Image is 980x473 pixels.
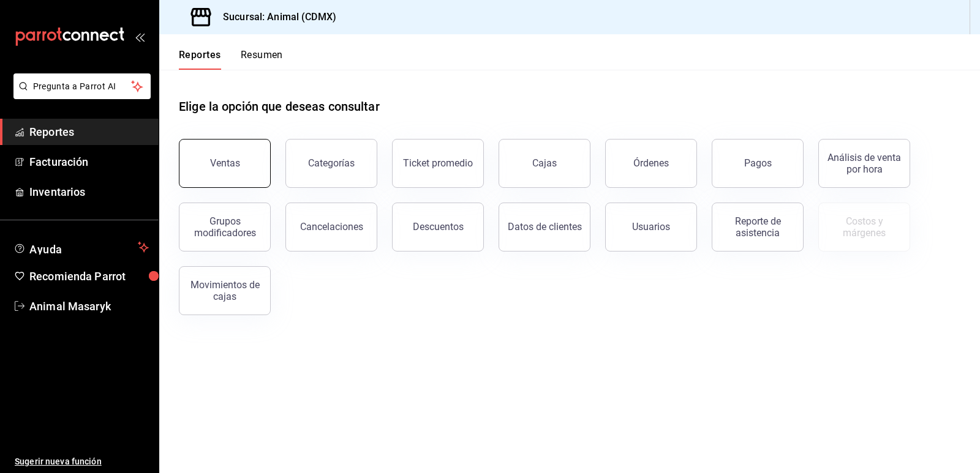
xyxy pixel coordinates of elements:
button: Análisis de venta por hora [818,139,910,188]
button: open_drawer_menu [135,32,145,42]
span: Reportes [29,124,149,140]
button: Órdenes [605,139,697,188]
div: navigation tabs [179,49,283,70]
button: Reportes [179,49,221,70]
div: Ticket promedio [403,157,473,169]
button: Ventas [179,139,271,188]
button: Contrata inventarios para ver este reporte [818,203,910,251]
span: Sugerir nueva función [15,455,149,468]
span: Ayuda [29,240,133,255]
span: Pregunta a Parrot AI [33,80,132,93]
button: Cancelaciones [285,203,377,251]
span: Animal Masaryk [29,298,149,315]
button: Descuentos [392,203,484,251]
div: Grupos modificadores [187,215,263,239]
div: Órdenes [633,157,669,169]
h3: Sucursal: Animal (CDMX) [213,10,336,24]
button: Movimientos de cajas [179,266,271,315]
div: Análisis de venta por hora [826,152,902,175]
button: Pregunta a Parrot AI [13,73,151,99]
div: Cajas [532,157,557,169]
a: Pregunta a Parrot AI [9,89,151,102]
button: Resumen [241,49,283,70]
h1: Elige la opción que deseas consultar [179,97,380,116]
div: Datos de clientes [508,221,582,233]
button: Cajas [499,139,590,188]
span: Facturación [29,154,149,170]
div: Pagos [744,157,772,169]
button: Pagos [712,139,804,188]
div: Reporte de asistencia [720,215,796,239]
div: Cancelaciones [300,221,363,233]
button: Usuarios [605,203,697,251]
span: Recomienda Parrot [29,268,149,285]
div: Categorías [308,157,355,169]
div: Movimientos de cajas [187,279,263,302]
div: Ventas [210,157,240,169]
button: Reporte de asistencia [712,203,804,251]
span: Inventarios [29,184,149,200]
div: Usuarios [632,221,670,233]
div: Descuentos [413,221,464,233]
button: Datos de clientes [499,203,590,251]
div: Costos y márgenes [826,215,902,239]
button: Categorías [285,139,377,188]
button: Grupos modificadores [179,203,271,251]
button: Ticket promedio [392,139,484,188]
